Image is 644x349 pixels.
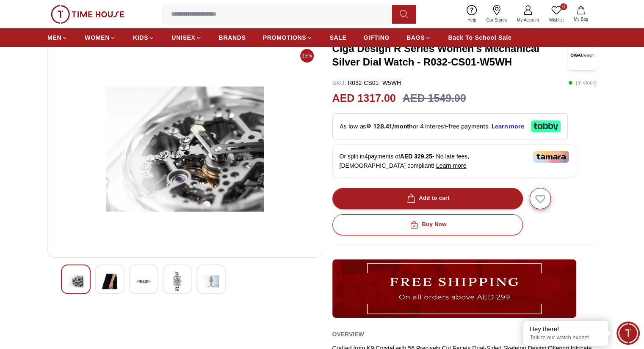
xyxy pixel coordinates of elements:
[546,17,567,23] span: Wishlist
[170,272,185,291] img: Ciga Design R Series Women's Mechanical Silver Dial Watch - R032-CS01-W5WH
[133,33,148,42] span: KIDS
[405,194,450,203] div: Add to cart
[300,49,314,63] span: 15%
[483,17,510,23] span: Our Stores
[530,325,602,333] div: Hey there!
[68,272,83,291] img: Ciga Design R Series Women's Mechanical Silver Dial Watch - R032-CS01-W5WH
[332,259,576,318] img: ...
[568,79,597,87] p: ( In stock )
[102,272,117,291] img: Ciga Design R Series Women's Mechanical Silver Dial Watch - R032-CS01-W5WH
[136,272,151,291] img: Ciga Design R Series Women's Mechanical Silver Dial Watch - R032-CS01-W5WH
[47,33,61,42] span: MEN
[616,322,640,345] div: Chat Widget
[570,16,591,22] span: My Bag
[332,90,396,106] h2: AED 1317.00
[464,17,480,23] span: Help
[448,30,511,45] a: Back To School Sale
[408,220,446,229] div: Buy Now
[462,3,481,25] a: Help
[332,79,346,86] span: SKU :
[47,30,68,45] a: MEN
[448,33,511,42] span: Back To School Sale
[403,90,466,106] h3: AED 1549.00
[85,33,110,42] span: WOMEN
[363,33,390,42] span: GIFTING
[481,3,512,25] a: Our Stores
[332,188,523,209] button: Add to cart
[560,3,567,10] span: 0
[171,30,202,45] a: UNISEX
[219,30,246,45] a: BRANDS
[55,48,315,251] img: Ciga Design R Series Women's Mechanical Silver Dial Watch - R032-CS01-W5WH
[329,30,346,45] a: SALE
[406,30,431,45] a: BAGS
[514,17,542,23] span: My Account
[332,145,576,177] div: Or split in 4 payments of - No late fees, [DEMOGRAPHIC_DATA] compliant!
[568,41,597,70] img: Ciga Design R Series Women's Mechanical Silver Dial Watch - R032-CS01-W5WH
[436,162,467,169] span: Learn more
[204,272,219,291] img: Ciga Design R Series Women's Mechanical Silver Dial Watch - R032-CS01-W5WH
[85,30,116,45] a: WOMEN
[332,214,523,235] button: Buy Now
[406,33,425,42] span: BAGS
[219,33,246,42] span: BRANDS
[329,33,346,42] span: SALE
[51,5,124,24] img: ...
[533,151,569,163] img: Tamara
[332,79,401,87] p: R032-CS01- W5WH
[263,33,307,42] span: PROMOTIONS
[530,334,602,341] p: Talk to our watch expert!
[544,3,569,25] a: 0Wishlist
[171,33,195,42] span: UNISEX
[133,30,155,45] a: KIDS
[263,30,313,45] a: PROMOTIONS
[332,42,568,69] h3: Ciga Design R Series Women's Mechanical Silver Dial Watch - R032-CS01-W5WH
[569,4,593,24] button: My Bag
[332,328,364,341] h2: Overview
[400,153,432,160] span: AED 329.25
[363,30,390,45] a: GIFTING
